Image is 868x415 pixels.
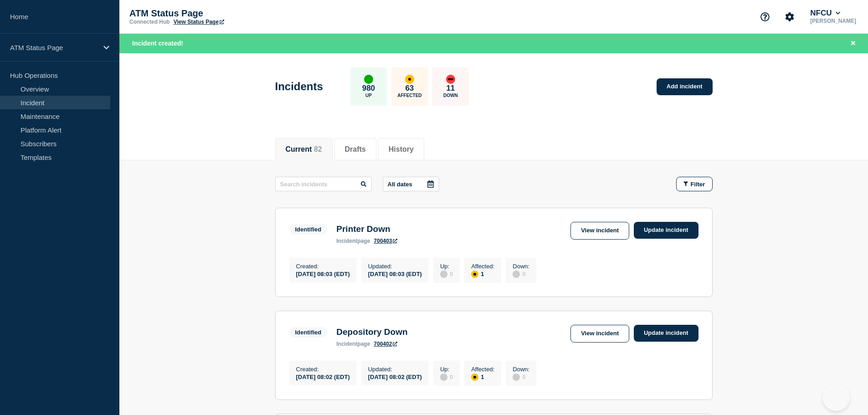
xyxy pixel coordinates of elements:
p: [PERSON_NAME] [808,18,858,24]
button: Close banner [847,38,859,49]
p: Affected : [471,366,494,373]
p: ATM Status Page [10,44,98,51]
div: 1 [471,373,494,381]
button: Filter [676,177,713,191]
div: [DATE] 08:02 (EDT) [296,373,350,380]
button: History [389,145,414,154]
a: View incident [570,222,629,240]
p: Up [365,93,372,98]
p: Up : [440,263,453,270]
h1: Incidents [275,80,323,93]
button: Support [755,7,775,26]
div: 0 [513,373,529,381]
div: up [364,75,373,84]
input: Search incidents [275,177,372,191]
div: 0 [440,373,453,381]
p: All dates [388,181,412,188]
p: Affected : [471,263,494,270]
button: All dates [383,177,439,191]
p: 63 [405,84,414,93]
p: Created : [296,263,350,270]
div: affected [405,75,414,84]
a: View Status Page [174,19,224,25]
a: Update incident [634,325,699,342]
div: [DATE] 08:02 (EDT) [368,373,422,380]
p: Up : [440,366,453,373]
p: Down : [513,366,529,373]
div: [DATE] 08:03 (EDT) [296,270,350,277]
a: Update incident [634,222,699,239]
a: Add incident [657,78,713,95]
p: Down : [513,263,529,270]
div: [DATE] 08:03 (EDT) [368,270,422,277]
button: NFCU [808,9,842,18]
p: 11 [446,84,455,93]
span: 82 [314,145,322,153]
span: incident [336,341,357,347]
p: Created : [296,366,350,373]
button: Current 82 [286,145,322,154]
span: Filter [691,181,705,188]
p: Affected [397,93,421,98]
button: Drafts [345,145,366,154]
div: 0 [440,270,453,278]
p: page [336,238,370,244]
span: Identified [289,327,328,338]
iframe: Help Scout Beacon - Open [822,384,850,411]
div: 0 [513,270,529,278]
span: Identified [289,224,328,235]
p: Updated : [368,263,422,270]
div: disabled [440,271,447,278]
p: ATM Status Page [129,8,312,19]
button: Account settings [780,7,799,26]
div: disabled [513,374,520,381]
a: 700402 [374,341,397,347]
span: incident [336,238,357,244]
p: Down [443,93,458,98]
div: disabled [440,374,447,381]
a: 700403 [374,238,397,244]
div: disabled [513,271,520,278]
div: affected [471,271,478,278]
p: Connected Hub [129,19,170,25]
p: 980 [362,84,375,93]
h3: Depository Down [336,327,407,337]
div: 1 [471,270,494,278]
h3: Printer Down [336,224,397,234]
a: View incident [570,325,629,343]
div: down [446,75,455,84]
div: affected [471,374,478,381]
span: Incident created! [132,40,183,47]
p: page [336,341,370,347]
p: Updated : [368,366,422,373]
